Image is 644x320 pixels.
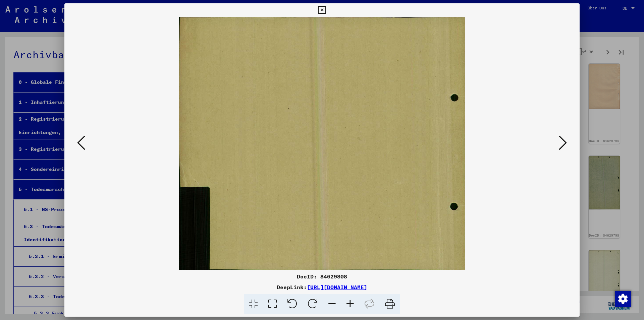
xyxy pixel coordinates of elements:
img: 002.jpg [87,17,557,270]
img: Zustimmung ändern [615,291,631,307]
div: DocID: 84629808 [64,272,580,280]
a: [URL][DOMAIN_NAME] [307,284,367,291]
div: DeepLink: [64,283,580,291]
